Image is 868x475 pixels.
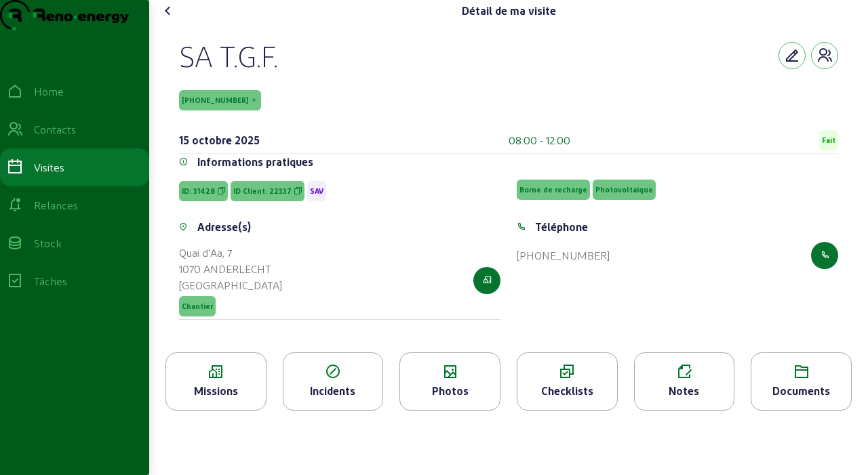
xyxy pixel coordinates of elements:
div: Checklists [517,383,617,399]
div: Stock [34,235,62,251]
div: Adresse(s) [197,219,251,235]
div: SA T.G.F. [179,38,278,73]
div: Photos [400,383,500,399]
div: [GEOGRAPHIC_DATA] [179,277,282,293]
div: Visites [34,159,64,175]
span: Fait [822,136,835,145]
span: Photovoltaique [595,185,653,194]
div: Relances [34,197,78,213]
div: Informations pratiques [197,154,313,170]
span: SAV [310,186,323,196]
span: ID Client: 22337 [233,186,292,196]
span: Borne de recharge [519,185,587,194]
div: [PHONE_NUMBER] [517,247,610,264]
div: Home [34,83,64,100]
div: Contacts [34,121,76,138]
div: 1070 ANDERLECHT [179,261,282,277]
span: Chantier [182,302,213,311]
div: 15 octobre 2025 [179,132,260,148]
span: [PHONE_NUMBER] [182,96,248,105]
div: Notes [635,383,734,399]
div: Documents [751,383,851,399]
div: Détail de ma visite [462,3,556,19]
div: Missions [166,383,266,399]
div: Quai d'Aa, 7 [179,245,282,261]
span: ID: 31428 [182,186,215,196]
div: Incidents [283,383,383,399]
div: 08:00 - 12:00 [509,132,570,148]
div: Téléphone [535,219,588,235]
div: Tâches [34,273,67,289]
